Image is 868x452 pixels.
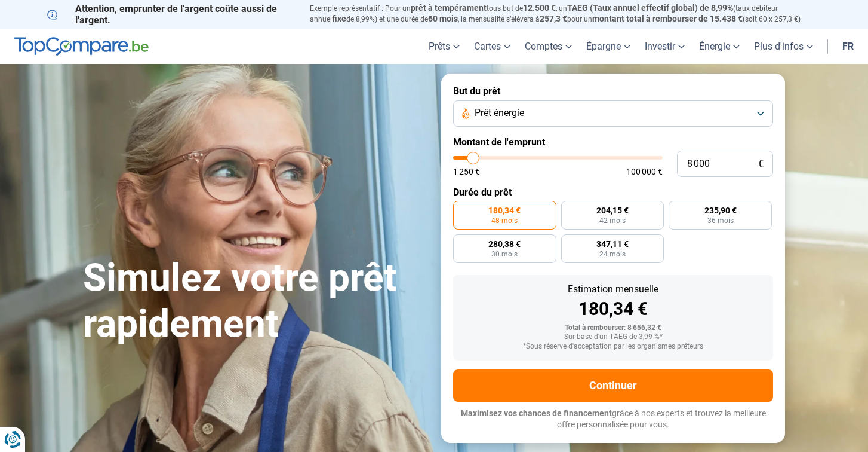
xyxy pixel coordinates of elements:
[599,251,626,258] span: 24 mois
[421,29,467,64] a: Prêts
[14,37,149,56] img: TopCompare
[310,3,821,25] p: Exemple représentatif : Pour un tous but de , un (taux débiteur annuel de 8,99%) et une durée de ...
[47,3,296,26] p: Attention, emprunter de l'argent coûte aussi de l'argent.
[707,217,734,224] span: 36 mois
[453,100,773,127] button: Prêt énergie
[567,3,733,13] span: TAEG (Taux annuel effectif global) de 8,99%
[463,300,764,318] div: 180,34 €
[540,14,567,23] span: 257,3 €
[453,85,773,97] label: But du prêt
[596,206,629,215] span: 204,15 €
[491,251,518,258] span: 30 mois
[83,255,427,347] h1: Simulez votre prêt rapidement
[835,29,861,64] a: fr
[463,324,764,332] div: Total à rembourser: 8 656,32 €
[463,285,764,294] div: Estimation mensuelle
[596,240,629,248] span: 347,11 €
[599,217,626,224] span: 42 mois
[467,29,518,64] a: Cartes
[518,29,579,64] a: Comptes
[411,3,487,13] span: prêt à tempérament
[453,136,773,148] label: Montant de l'emprunt
[523,3,556,13] span: 12.500 €
[475,106,524,120] span: Prêt énergie
[747,29,820,64] a: Plus d'infos
[491,217,518,224] span: 48 mois
[428,14,458,23] span: 60 mois
[453,408,773,431] p: grâce à nos experts et trouvez la meilleure offre personnalisée pour vous.
[453,187,773,198] label: Durée du prêt
[626,167,663,176] span: 100 000 €
[638,29,692,64] a: Investir
[758,159,764,169] span: €
[461,408,612,418] span: Maximisez vos chances de financement
[463,333,764,341] div: Sur base d'un TAEG de 3,99 %*
[332,14,346,23] span: fixe
[592,14,743,23] span: montant total à rembourser de 15.438 €
[692,29,747,64] a: Énergie
[579,29,638,64] a: Épargne
[704,206,737,215] span: 235,90 €
[453,167,480,176] span: 1 250 €
[488,206,521,215] span: 180,34 €
[453,369,773,402] button: Continuer
[488,240,521,248] span: 280,38 €
[463,343,764,351] div: *Sous réserve d'acceptation par les organismes prêteurs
